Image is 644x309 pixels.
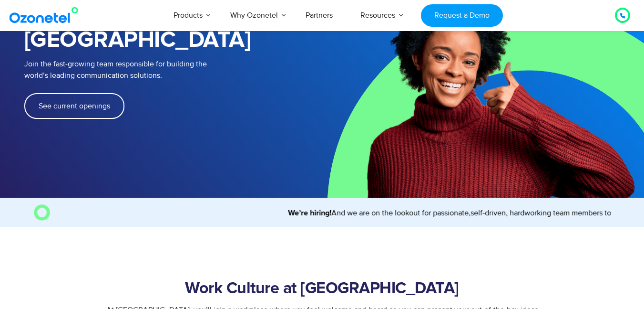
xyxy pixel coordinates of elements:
img: O Image [34,204,50,221]
h2: Work Culture at [GEOGRAPHIC_DATA] [55,279,590,298]
p: Join the fast-growing team responsible for building the world’s leading communication solutions. [24,58,308,81]
a: See current openings [24,93,124,119]
marquee: And we are on the lookout for passionate,self-driven, hardworking team members to join us. Come, ... [54,207,611,219]
strong: We’re hiring! [280,209,323,217]
span: See current openings [39,102,110,110]
a: Request a Demo [421,4,502,27]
